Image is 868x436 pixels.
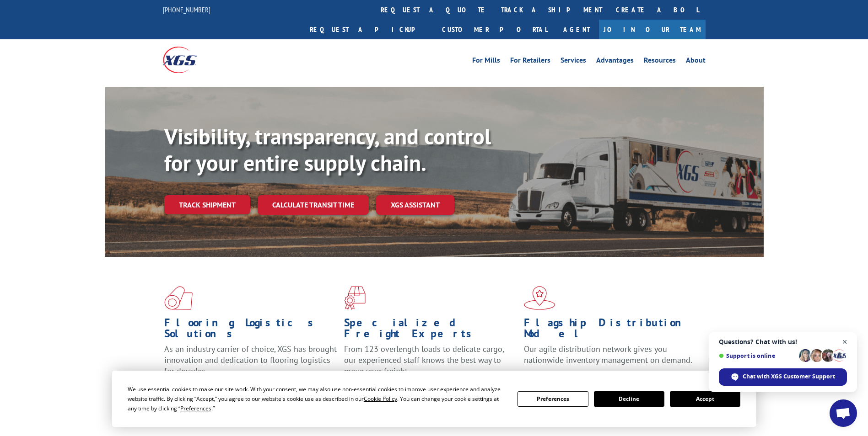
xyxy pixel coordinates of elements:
a: About [686,57,706,67]
a: Join Our Team [599,20,706,39]
h1: Specialized Freight Experts [344,317,517,344]
b: Visibility, transparency, and control for your entire supply chain. [164,122,491,177]
span: Chat with XGS Customer Support [743,372,835,381]
a: Advantages [596,57,634,67]
a: Resources [644,57,676,67]
a: Customer Portal [435,20,554,39]
a: Track shipment [164,195,250,214]
a: [PHONE_NUMBER] [163,5,210,14]
a: XGS ASSISTANT [376,195,454,215]
button: Decline [594,391,664,407]
img: xgs-icon-flagship-distribution-model-red [524,286,555,310]
h1: Flagship Distribution Model [524,317,697,344]
span: Support is online [719,352,796,359]
h1: Flooring Logistics Solutions [164,317,337,344]
span: As an industry carrier of choice, XGS has brought innovation and dedication to flooring logistics... [164,344,337,376]
span: Our agile distribution network gives you nationwide inventory management on demand. [524,344,692,365]
a: For Retailers [510,57,550,67]
img: xgs-icon-focused-on-flooring-red [344,286,366,310]
a: For Mills [472,57,500,67]
button: Preferences [518,391,588,407]
a: Services [561,57,586,67]
img: xgs-icon-total-supply-chain-intelligence-red [164,286,193,310]
div: We use essential cookies to make our site work. With your consent, we may also use non-essential ... [128,384,507,413]
div: Open chat [830,399,857,427]
a: Calculate transit time [258,195,369,215]
div: Chat with XGS Customer Support [719,368,847,386]
div: Cookie Consent Prompt [112,371,756,427]
span: Close chat [839,336,851,348]
p: From 123 overlength loads to delicate cargo, our experienced staff knows the best way to move you... [344,344,517,384]
a: Agent [554,20,599,39]
span: Preferences [180,404,211,412]
span: Questions? Chat with us! [719,338,847,346]
span: Cookie Policy [364,395,397,403]
button: Accept [670,391,740,407]
a: Request a pickup [303,20,435,39]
